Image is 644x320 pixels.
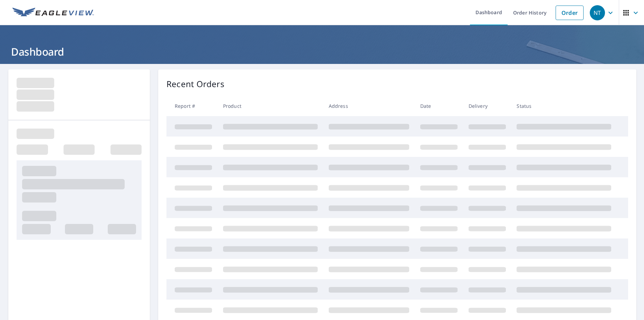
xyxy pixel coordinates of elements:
h1: Dashboard [8,45,636,59]
th: Delivery [463,96,511,116]
img: EV Logo [12,8,94,18]
th: Status [511,96,617,116]
th: Report # [166,96,218,116]
th: Date [415,96,463,116]
th: Product [218,96,323,116]
th: Address [323,96,415,116]
p: Recent Orders [166,78,224,90]
a: Order [556,6,584,20]
div: NT [590,5,605,20]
